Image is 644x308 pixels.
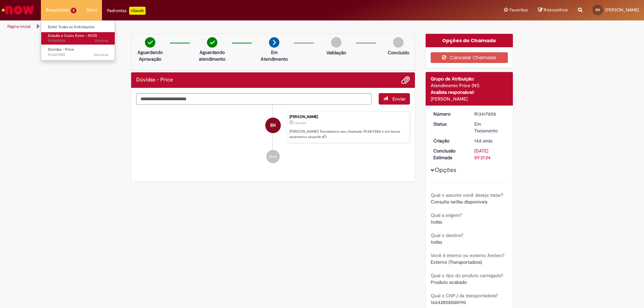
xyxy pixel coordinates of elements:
img: ServiceNow [1,3,35,17]
span: Produto acabado [431,279,467,285]
time: 14/08/2025 14:21:22 [94,52,108,57]
div: Em Tratamento [474,121,505,134]
ul: Trilhas de página [5,20,424,33]
a: Rascunhos [538,7,568,13]
span: Enviar [392,96,406,102]
p: Concluído [388,49,409,56]
p: Em Atendimento [258,49,290,62]
b: Qual a origem? [431,212,462,218]
ul: Histórico de tíquete [136,105,410,170]
span: More [87,7,97,13]
dt: Conclusão Estimada [428,147,470,161]
span: Externo (Transportadora) [431,259,482,265]
li: Eduardo Botelho Hoepers [136,111,410,143]
span: 14d atrás [474,138,492,144]
button: Adicionar anexos [401,76,410,84]
b: Qual o destino? [431,232,463,238]
span: Dúvidas - Price [48,47,74,52]
dt: Status [428,121,470,127]
p: Aguardando atendimento [196,49,228,62]
span: Requisições [46,7,69,13]
div: Padroniza [107,7,146,15]
p: Aguardando Aprovação [134,49,166,62]
a: Exibir Todas as Solicitações [41,23,115,31]
b: Qual o CNPJ da transportadora? [431,293,498,299]
time: 26/08/2025 11:04:26 [95,38,108,43]
div: 14/08/2025 14:21:21 [474,137,505,144]
span: EH [270,117,276,133]
div: Analista responsável: [431,89,508,96]
span: 14d atrás [94,52,108,57]
dt: Número [428,111,470,117]
p: +GenAi [129,7,146,15]
p: Validação [326,49,346,56]
button: Enviar [379,93,410,105]
b: Qual o assunto você deseja tratar? [431,192,503,198]
a: Aberto R13447656 : Estadia e Custo Extra - ASVD [41,32,115,45]
div: Atendimento Price (N1) [431,82,508,89]
textarea: Digite sua mensagem aqui... [136,93,372,105]
b: Você é interno ou externo Ambev? [431,252,504,258]
span: [PERSON_NAME] [605,7,639,13]
img: img-circle-grey.png [393,37,404,48]
a: Página inicial [7,24,31,29]
dt: Criação [428,137,470,144]
img: check-circle-green.png [207,37,217,48]
button: Cancelar Chamado [431,52,508,63]
img: check-circle-green.png [145,37,155,48]
span: 2 [71,8,76,13]
div: [PERSON_NAME] [431,96,508,102]
span: R13447656 [48,38,108,44]
div: R13417858 [474,111,505,117]
img: img-circle-grey.png [331,37,341,48]
div: Eduardo Botelho Hoepers [265,118,281,133]
p: [PERSON_NAME]! Recebemos seu chamado R13417858 e em breve estaremos atuando. [289,129,406,139]
span: Rascunhos [544,7,568,13]
span: todas [431,219,442,225]
div: [DATE] 09:21:24 [474,147,505,161]
h2: Dúvidas - Price Histórico de tíquete [136,77,173,83]
span: todas [431,239,442,245]
a: Aberto R13417858 : Dúvidas - Price [41,46,115,58]
time: 14/08/2025 14:21:21 [294,121,306,125]
span: Favoritos [509,7,528,13]
span: Consulta tarifas disponíveis [431,199,487,205]
span: 2d atrás [95,38,108,43]
time: 14/08/2025 14:21:21 [474,138,492,144]
ul: Requisições [41,20,115,61]
div: [PERSON_NAME] [289,115,406,119]
span: 14d atrás [294,121,306,125]
span: Estadia e Custo Extra - ASVD [48,33,97,38]
img: arrow-next.png [269,37,279,48]
div: Grupo de Atribuição: [431,75,508,82]
span: 16642858000190 [431,299,466,305]
div: Opções do Chamado [426,34,513,47]
b: Qual o tipo do produto carregado? [431,272,503,279]
span: EH [596,8,600,12]
span: R13417858 [48,52,108,58]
